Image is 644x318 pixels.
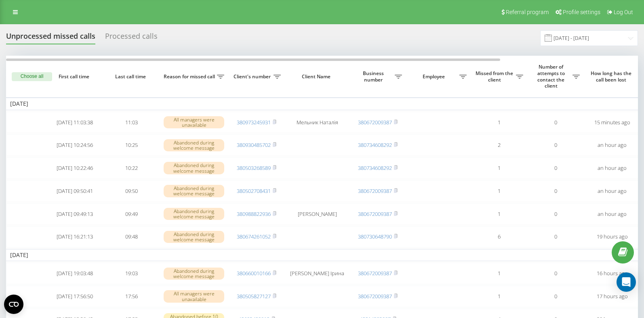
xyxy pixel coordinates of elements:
td: [DATE] 09:49:13 [46,203,103,225]
div: Processed calls [105,32,158,44]
button: Open CMP widget [4,295,23,314]
a: 380988822936 [237,210,271,218]
td: [DATE] 10:22:46 [46,157,103,179]
td: an hour ago [584,203,640,225]
td: 1 [471,286,527,307]
span: Reason for missed call [164,73,217,80]
td: [DATE] 19:03:48 [46,263,103,284]
a: 380672009387 [358,210,392,218]
div: Abandoned during welcome message [164,185,224,197]
a: 380672009387 [358,270,392,277]
td: 19:03 [103,263,160,284]
span: First call time [53,73,97,80]
span: Client Name [292,73,343,80]
span: Employee [410,73,459,80]
a: 380672009387 [358,293,392,300]
a: 380505827127 [237,293,271,300]
div: Abandoned during welcome message [164,208,224,220]
td: 0 [527,112,584,133]
div: All managers were unavailable [164,116,224,128]
td: 1 [471,157,527,179]
td: 17 hours ago [584,286,640,307]
td: an hour ago [584,134,640,156]
td: 10:25 [103,134,160,156]
span: Client's number [232,73,274,80]
td: 1 [471,112,527,133]
td: [PERSON_NAME] [285,203,349,225]
td: 0 [527,157,584,179]
td: [DATE] 17:56:50 [46,286,103,307]
a: 380660010166 [237,270,271,277]
div: Unprocessed missed calls [6,32,95,44]
button: Choose all [12,72,52,81]
a: 380973245931 [237,119,271,126]
td: 15 minutes ago [584,112,640,133]
a: 380502708431 [237,187,271,195]
a: 380734608292 [358,141,392,149]
td: 09:49 [103,203,160,225]
td: [PERSON_NAME] Ірина [285,263,349,284]
td: 6 [471,226,527,248]
td: an hour ago [584,157,640,179]
td: 0 [527,203,584,225]
td: 2 [471,134,527,156]
span: Business number [354,70,395,83]
div: All managers were unavailable [164,290,224,302]
td: 10:22 [103,157,160,179]
a: 380730648790 [358,233,392,240]
div: Abandoned during welcome message [164,162,224,174]
div: Open Intercom Messenger [617,272,636,292]
a: 380734608292 [358,164,392,172]
td: 11:03 [103,112,160,133]
td: 17:56 [103,286,160,307]
td: 16 hours ago [584,263,640,284]
div: Abandoned during welcome message [164,268,224,280]
td: [DATE] 10:24:56 [46,134,103,156]
div: Abandoned during welcome message [164,139,224,151]
td: 1 [471,263,527,284]
td: 0 [527,134,584,156]
a: 380930485702 [237,141,271,149]
td: Мельник Наталія [285,112,349,133]
td: 1 [471,180,527,202]
div: Abandoned during welcome message [164,231,224,243]
span: Missed from the client [475,70,516,83]
span: Number of attempts to contact the client [531,64,572,89]
td: 0 [527,180,584,202]
a: 380503268589 [237,164,271,172]
span: Referral program [506,9,549,15]
a: 380674261052 [237,233,271,240]
td: 09:48 [103,226,160,248]
td: 19 hours ago [584,226,640,248]
span: Log Out [614,9,633,15]
td: 0 [527,226,584,248]
td: 1 [471,203,527,225]
a: 380672009387 [358,187,392,195]
span: Last call time [109,73,153,80]
td: 0 [527,286,584,307]
td: 0 [527,263,584,284]
a: 380672009387 [358,119,392,126]
span: Profile settings [563,9,600,15]
td: 09:50 [103,180,160,202]
td: [DATE] 16:21:13 [46,226,103,248]
td: an hour ago [584,180,640,202]
td: [DATE] 11:03:38 [46,112,103,133]
td: [DATE] 09:50:41 [46,180,103,202]
span: How long has the call been lost [590,70,634,83]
